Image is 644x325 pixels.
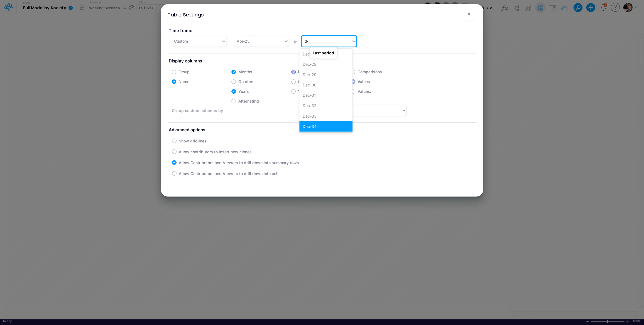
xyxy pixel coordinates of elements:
[168,11,204,18] div: Table Settings
[179,160,299,166] label: Allow Contributors and Viewers to drill down into summary rows
[299,100,352,111] div: Dec-32
[467,11,471,17] span: ×
[293,39,298,45] label: to
[238,79,254,84] label: Quarters
[313,50,334,55] strong: Last period
[357,79,370,84] label: Values
[174,38,188,44] div: Custom
[179,171,281,176] label: Allow Contributors and Viewers to drill down into cells
[178,69,190,75] label: Group
[238,88,249,94] label: Years
[172,108,251,113] label: Group custom columns by
[299,49,352,59] div: Dec-27
[299,111,352,121] div: Dec-33
[237,38,249,44] div: Apr-25
[168,125,476,135] label: Advanced options
[299,59,352,69] div: Dec-28
[179,138,207,144] label: Show gridlines
[179,149,252,155] label: Allow contributors to insert new clones
[299,121,352,132] div: Dec-34
[298,69,307,75] label: MTD
[299,90,352,100] div: Dec-31
[462,8,476,21] button: Close
[299,80,352,90] div: Dec-30
[178,79,189,84] label: Name
[299,69,352,80] div: Dec-29
[168,56,476,66] label: Display columns
[238,69,252,75] label: Months
[357,69,382,75] label: Comparisons
[168,26,318,36] label: Time frame
[298,88,306,94] label: YTD
[357,88,371,94] label: Values/
[238,98,259,104] label: Alternating
[298,79,306,84] label: QTD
